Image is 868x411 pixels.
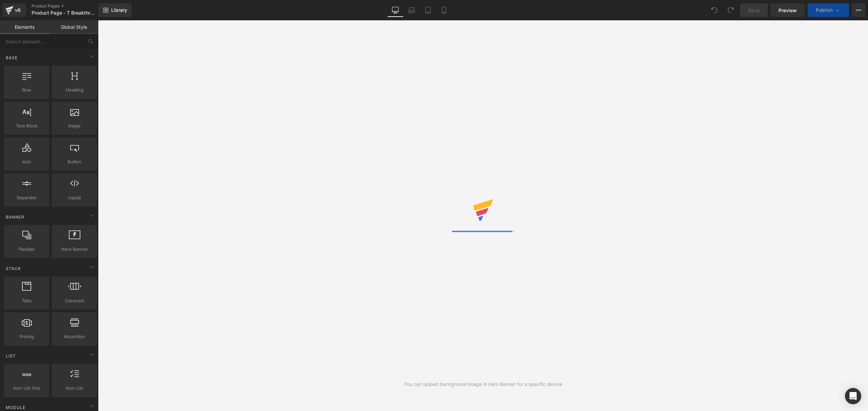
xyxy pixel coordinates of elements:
[54,158,95,165] span: Button
[32,10,97,16] span: Product Page - T Breakthrough (variant)
[54,122,95,129] span: Image
[420,3,436,17] a: Tablet
[708,3,721,17] button: Undo
[748,7,759,14] span: Save
[49,20,98,34] a: Global Style
[6,333,47,340] span: Pricing
[54,333,95,340] span: Accordion
[32,3,110,9] a: Product Pages
[6,297,47,304] span: Tabs
[5,265,22,272] span: Stack
[724,3,737,17] button: Redo
[770,3,805,17] a: Preview
[54,297,95,304] span: Carousel
[14,6,22,15] div: v6
[3,3,26,17] a: v6
[54,194,95,201] span: Liquid
[5,353,17,359] span: List
[404,381,562,388] div: You can upload background image in Hero Banner for a specific device
[5,404,26,411] span: Module
[6,86,47,94] span: Row
[6,246,47,253] span: Parallax
[54,86,95,94] span: Heading
[778,7,797,14] span: Preview
[5,214,25,220] span: Banner
[816,7,833,13] span: Publish
[387,3,403,17] a: Desktop
[403,3,420,17] a: Laptop
[6,158,47,165] span: Icon
[54,246,95,253] span: Hero Banner
[852,3,865,17] button: More
[5,55,18,61] span: Base
[808,3,849,17] button: Publish
[54,385,95,392] span: Icon List
[6,385,47,392] span: Icon List Hoz
[98,3,132,17] a: New Library
[111,7,127,13] span: Library
[436,3,452,17] a: Mobile
[845,388,861,404] div: Open Intercom Messenger
[6,122,47,129] span: Text Block
[6,194,47,201] span: Separator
